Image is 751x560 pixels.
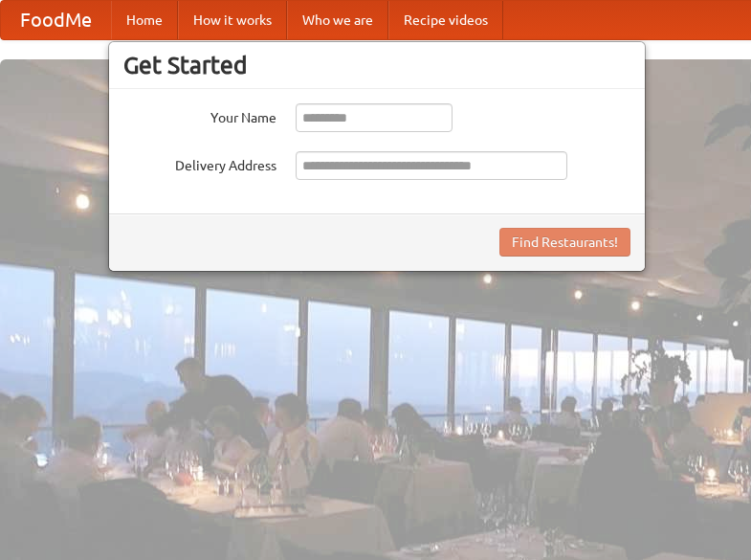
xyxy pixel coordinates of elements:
[123,151,276,175] label: Delivery Address
[123,51,630,79] h3: Get Started
[499,228,630,257] button: Find Restaurants!
[111,1,178,39] a: Home
[123,103,276,127] label: Your Name
[178,1,287,39] a: How it works
[1,1,111,39] a: FoodMe
[287,1,388,39] a: Who we are
[388,1,503,39] a: Recipe videos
